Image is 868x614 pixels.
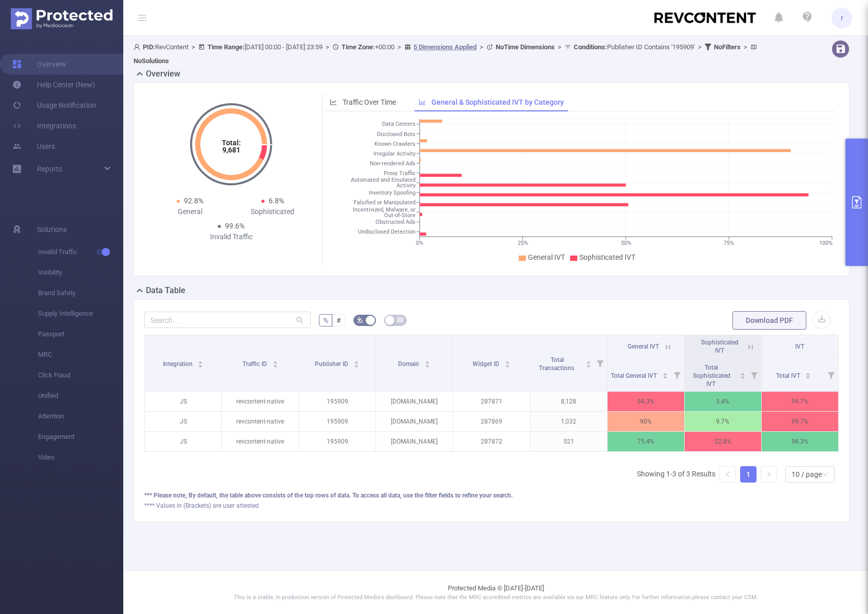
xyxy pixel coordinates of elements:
[37,159,62,179] a: Reports
[740,371,745,374] i: icon: caret-up
[504,359,510,362] i: icon: caret-up
[608,432,684,451] p: 75.4%
[375,219,416,226] tspan: Obstructed Ads
[725,471,731,477] i: icon: left
[724,240,734,246] tspan: 75%
[123,570,868,614] footer: Protected Media © [DATE]-[DATE]
[38,262,123,283] span: Visibility
[528,253,565,261] span: General IVT
[299,392,375,411] p: 195909
[222,392,298,411] p: revcontent-native
[740,375,745,378] i: icon: caret-down
[342,43,375,51] b: Time Zone:
[12,136,55,157] a: Users
[419,99,426,106] i: icon: bar-chart
[805,375,811,378] i: icon: caret-down
[336,316,341,324] span: #
[473,360,501,368] span: Widget ID
[776,372,802,379] span: Total IVT
[496,43,555,51] b: No Time Dimensions
[315,360,350,368] span: Publisher ID
[144,491,839,500] div: *** Please note, By default, the table above consists of the top rows of data. To access all data...
[38,447,123,468] span: Video
[693,364,730,388] span: Total Sophisticated IVT
[144,312,311,328] input: Search...
[134,57,169,65] b: No Solutions
[766,471,772,477] i: icon: right
[357,317,363,323] i: icon: bg-colors
[822,471,828,478] i: icon: down
[376,412,452,431] p: [DOMAIN_NAME]
[762,432,838,451] p: 98.3%
[38,365,123,386] span: Click Fraud
[431,98,564,106] span: General & Sophisticated IVT by Category
[824,358,838,391] i: Filter menu
[662,371,668,374] i: icon: caret-up
[397,183,416,189] tspan: Activity
[225,222,244,230] span: 99.6%
[38,303,123,324] span: Supply Intelligence
[198,363,203,367] i: icon: caret-down
[579,253,635,261] span: Sophisticated IVT
[740,371,746,377] div: Sort
[504,359,511,366] div: Sort
[38,344,123,365] span: MRC
[351,177,416,184] tspan: Automated and Emulated
[740,466,757,483] li: 1
[384,170,416,177] tspan: Proxy Traffic
[38,283,123,303] span: Brand Safety
[662,375,668,378] i: icon: caret-down
[146,284,185,297] h2: Data Table
[299,432,375,451] p: 195909
[608,392,684,411] p: 94.3%
[531,412,607,431] p: 1,032
[762,392,838,411] p: 99.7%
[353,359,360,366] div: Sort
[353,206,416,213] tspan: Incentivized, Malware, or
[685,392,761,411] p: 5.4%
[662,371,668,377] div: Sort
[555,43,564,51] span: >
[382,121,416,128] tspan: Data Centers
[269,197,284,205] span: 6.8%
[714,43,741,51] b: No Filters
[841,8,843,28] span: r
[222,146,240,154] tspan: 9,681
[791,467,822,482] div: 10 / page
[805,371,811,377] div: Sort
[134,43,760,65] span: RevContent [DATE] 00:00 - [DATE] 23:59 +00:00
[188,43,198,51] span: >
[38,406,123,427] span: Attention
[330,99,337,106] i: icon: line-chart
[701,339,739,354] span: Sophisticated IVT
[354,199,416,206] tspan: Falsified or Manipulated
[477,43,486,51] span: >
[720,466,736,483] li: Previous Page
[531,392,607,411] p: 8,128
[149,593,842,602] p: This is a stable, in production version of Protected Media's dashboard. Please note that the MRC ...
[323,43,332,51] span: >
[741,43,750,51] span: >
[761,466,777,483] li: Next Page
[148,206,231,217] div: General
[12,116,76,136] a: Integrations
[732,311,806,330] button: Download PDF
[416,240,423,246] tspan: 0%
[695,43,705,51] span: >
[38,242,123,262] span: Invalid Traffic
[819,240,833,246] tspan: 100%
[12,74,95,95] a: Help Center (New)
[586,359,592,366] div: Sort
[504,363,510,367] i: icon: caret-down
[586,363,591,367] i: icon: caret-down
[685,412,761,431] p: 9.7%
[425,363,430,367] i: icon: caret-down
[190,232,273,242] div: Invalid Traffic
[38,324,123,344] span: Passport
[608,412,684,431] p: 90%
[358,229,416,236] tspan: Undisclosed Detection
[354,359,360,362] i: icon: caret-up
[163,360,194,368] span: Integration
[242,360,269,368] span: Traffic ID
[369,189,416,196] tspan: Inventory Spoofing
